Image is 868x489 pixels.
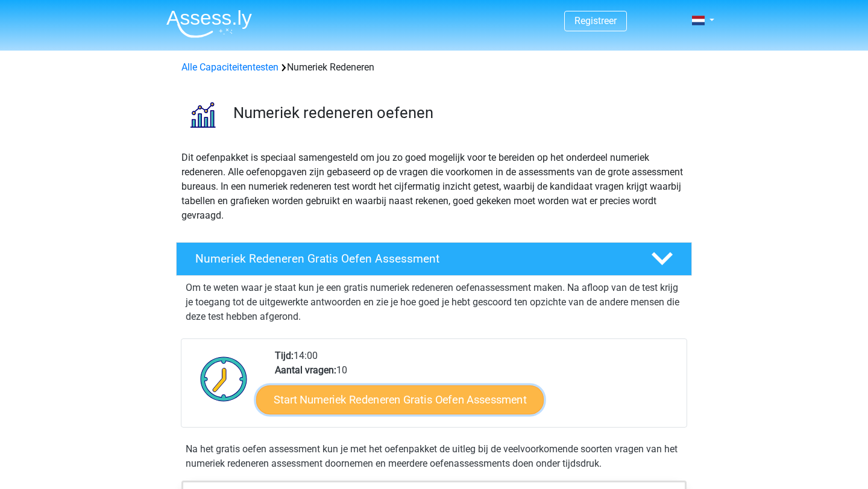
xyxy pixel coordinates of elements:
h3: Numeriek redeneren oefenen [233,104,682,122]
h4: Numeriek Redeneren Gratis Oefen Assessment [195,252,632,266]
p: Om te weten waar je staat kun je een gratis numeriek redeneren oefenassessment maken. Na afloop v... [186,281,682,324]
b: Aantal vragen: [275,364,336,376]
div: Numeriek Redeneren [177,60,691,75]
p: Dit oefenpakket is speciaal samengesteld om jou zo goed mogelijk voor te bereiden op het onderdee... [181,151,687,223]
img: Assessly [166,10,252,38]
img: Klok [193,349,254,409]
a: Alle Capaciteitentesten [181,61,278,73]
div: 14:00 10 [266,349,686,427]
a: Registreer [574,15,617,26]
div: Na het gratis oefen assessment kun je met het oefenpakket de uitleg bij de veelvoorkomende soorte... [181,442,687,471]
a: Numeriek Redeneren Gratis Oefen Assessment [171,242,697,276]
img: numeriek redeneren [177,89,228,140]
b: Tijd: [275,350,294,361]
a: Start Numeriek Redeneren Gratis Oefen Assessment [256,385,544,414]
